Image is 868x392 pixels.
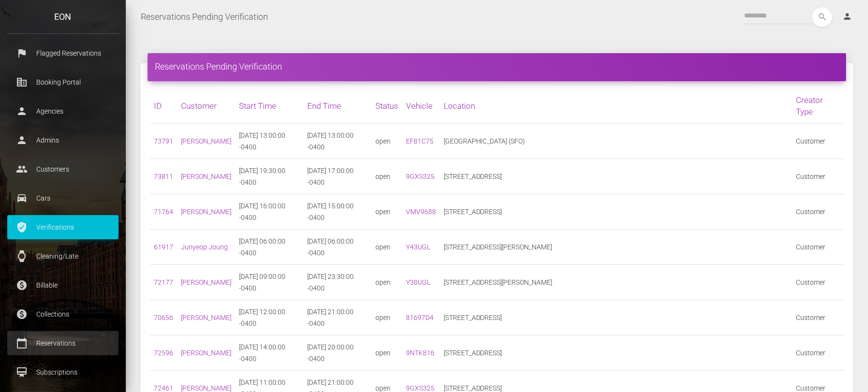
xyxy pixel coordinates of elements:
[372,124,402,159] td: open
[303,159,372,194] td: [DATE] 17:00:00 -0400
[15,191,111,205] p: Cars
[440,159,793,194] td: [STREET_ADDRESS]
[406,137,434,145] a: EF81C75
[15,46,111,60] p: Flagged Reservations
[141,5,268,29] a: Reservations Pending Verification
[792,159,844,194] td: Customer
[372,230,402,265] td: open
[155,60,839,73] h4: Reservations Pending Verification
[154,384,173,392] a: 72461
[15,365,111,379] p: Subscriptions
[372,159,402,194] td: open
[406,173,434,180] a: 9GXS325
[15,133,111,147] p: Admins
[154,173,173,180] a: 73811
[181,173,231,180] a: [PERSON_NAME]
[7,215,119,239] a: verified_user Verifications
[181,278,231,286] a: [PERSON_NAME]
[303,194,372,230] td: [DATE] 15:00:00 -0400
[303,300,372,335] td: [DATE] 21:00:00 -0400
[792,230,844,265] td: Customer
[792,335,844,371] td: Customer
[177,88,235,124] th: Customer
[181,243,228,251] a: Junyeop Joung
[15,75,111,89] p: Booking Portal
[7,331,119,355] a: calendar_today Reservations
[15,307,111,321] p: Collections
[235,230,303,265] td: [DATE] 06:00:00 -0400
[303,230,372,265] td: [DATE] 06:00:00 -0400
[7,273,119,297] a: paid Billable
[402,88,440,124] th: Vehicle
[15,336,111,350] p: Reservations
[440,88,793,124] th: Location
[235,88,303,124] th: Start Time
[7,244,119,268] a: watch Cleaning/Late
[235,335,303,371] td: [DATE] 14:00:00 -0400
[7,186,119,210] a: drive_eta Cars
[835,7,861,27] a: person
[181,314,231,321] a: [PERSON_NAME]
[792,265,844,300] td: Customer
[792,124,844,159] td: Customer
[181,208,231,216] a: [PERSON_NAME]
[440,300,793,335] td: [STREET_ADDRESS]
[15,220,111,234] p: Verifications
[440,194,793,230] td: [STREET_ADDRESS]
[154,208,173,216] a: 71764
[235,265,303,300] td: [DATE] 09:00:00 -0400
[406,384,434,392] a: 9GXS325
[7,128,119,152] a: person Admins
[440,265,793,300] td: [STREET_ADDRESS][PERSON_NAME]
[440,124,793,159] td: [GEOGRAPHIC_DATA] (SFO)
[154,243,173,251] a: 61917
[406,208,436,216] a: VMV9688
[154,314,173,321] a: 70656
[372,194,402,230] td: open
[440,335,793,371] td: [STREET_ADDRESS]
[7,157,119,181] a: people Customers
[7,360,119,384] a: card_membership Subscriptions
[15,104,111,118] p: Agencies
[406,243,430,251] a: Y43UGL
[7,41,119,65] a: flag Flagged Reservations
[7,99,119,123] a: person Agencies
[303,88,372,124] th: End Time
[372,88,402,124] th: Status
[792,194,844,230] td: Customer
[181,137,231,145] a: [PERSON_NAME]
[15,249,111,263] p: Cleaning/Late
[235,194,303,230] td: [DATE] 16:00:00 -0400
[812,7,832,27] button: search
[372,300,402,335] td: open
[15,162,111,176] p: Customers
[406,314,434,321] a: 81697D4
[303,124,372,159] td: [DATE] 13:00:00 -0400
[406,349,434,357] a: 9NTK816
[440,230,793,265] td: [STREET_ADDRESS][PERSON_NAME]
[154,349,173,357] a: 72596
[842,12,852,21] i: person
[7,70,119,94] a: corporate_fare Booking Portal
[7,302,119,326] a: paid Collections
[792,300,844,335] td: Customer
[303,265,372,300] td: [DATE] 23:30:00 -0400
[181,349,231,357] a: [PERSON_NAME]
[372,335,402,371] td: open
[792,88,844,124] th: Creator Type
[235,124,303,159] td: [DATE] 13:00:00 -0400
[150,88,177,124] th: ID
[235,300,303,335] td: [DATE] 12:00:00 -0400
[15,278,111,292] p: Billable
[235,159,303,194] td: [DATE] 19:30:00 -0400
[406,278,430,286] a: Y38UGL
[303,335,372,371] td: [DATE] 20:00:00 -0400
[154,137,173,145] a: 73791
[154,278,173,286] a: 72177
[181,384,231,392] a: [PERSON_NAME]
[372,265,402,300] td: open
